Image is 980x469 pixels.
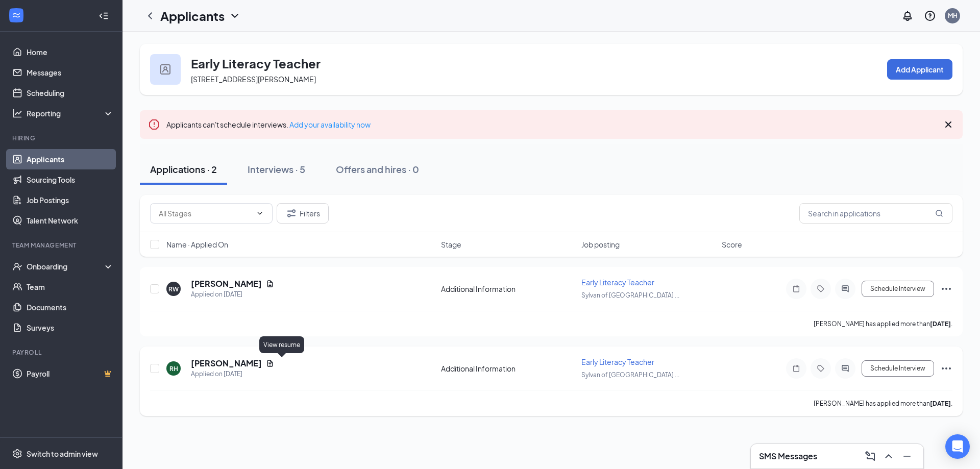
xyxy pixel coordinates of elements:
svg: ActiveChat [839,285,851,293]
div: Onboarding [27,261,105,271]
button: ComposeMessage [862,448,878,464]
span: Sylvan of [GEOGRAPHIC_DATA] ... [581,371,679,379]
a: Scheduling [27,83,114,103]
button: Schedule Interview [862,281,934,297]
div: Offers and hires · 0 [336,163,419,176]
h5: [PERSON_NAME] [191,358,262,369]
span: Early Literacy Teacher [581,357,654,366]
svg: Ellipses [940,362,952,375]
b: [DATE] [930,320,951,328]
div: Interviews · 5 [248,163,305,176]
svg: ChevronLeft [144,10,156,22]
svg: ChevronDown [229,10,241,22]
svg: Collapse [99,11,109,21]
svg: Settings [12,449,22,459]
svg: Document [266,359,274,367]
a: Talent Network [27,210,114,231]
svg: Minimize [901,450,913,462]
div: RW [168,285,179,293]
img: user icon [160,64,170,75]
div: Hiring [12,134,112,142]
div: Switch to admin view [27,449,98,459]
a: PayrollCrown [27,363,114,384]
a: Documents [27,297,114,317]
a: Sourcing Tools [27,169,114,190]
a: Applicants [27,149,114,169]
div: Applied on [DATE] [191,369,274,379]
svg: Notifications [901,10,914,22]
svg: Note [790,364,802,373]
svg: ChevronDown [256,209,264,217]
div: Applied on [DATE] [191,289,274,300]
p: [PERSON_NAME] has applied more than . [814,319,952,328]
svg: MagnifyingGlass [935,209,943,217]
span: Early Literacy Teacher [581,278,654,287]
button: Schedule Interview [862,360,934,377]
svg: Tag [815,285,827,293]
h3: SMS Messages [759,451,817,462]
svg: ChevronUp [883,450,895,462]
svg: Analysis [12,108,22,118]
svg: Error [148,118,160,131]
span: [STREET_ADDRESS][PERSON_NAME] [191,75,316,84]
a: Team [27,277,114,297]
svg: WorkstreamLogo [11,10,21,20]
svg: UserCheck [12,261,22,271]
b: [DATE] [930,400,951,407]
div: Additional Information [441,284,575,294]
span: Stage [441,239,461,250]
div: RH [169,364,178,373]
input: All Stages [159,208,252,219]
div: Reporting [27,108,114,118]
span: Job posting [581,239,620,250]
input: Search in applications [799,203,952,224]
button: Add Applicant [887,59,952,80]
h3: Early Literacy Teacher [191,55,321,72]
a: Add your availability now [289,120,371,129]
div: Open Intercom Messenger [945,434,970,459]
div: Team Management [12,241,112,250]
svg: Tag [815,364,827,373]
div: View resume [259,336,304,353]
svg: ActiveChat [839,364,851,373]
div: Applications · 2 [150,163,217,176]
a: Surveys [27,317,114,338]
h5: [PERSON_NAME] [191,278,262,289]
span: Name · Applied On [166,239,228,250]
svg: Filter [285,207,298,219]
p: [PERSON_NAME] has applied more than . [814,399,952,408]
a: Home [27,42,114,62]
svg: Document [266,280,274,288]
span: Score [722,239,742,250]
span: Applicants can't schedule interviews. [166,120,371,129]
svg: ComposeMessage [864,450,876,462]
a: Messages [27,62,114,83]
button: Minimize [899,448,915,464]
svg: Ellipses [940,283,952,295]
svg: Cross [942,118,954,131]
div: Payroll [12,348,112,357]
a: Job Postings [27,190,114,210]
button: Filter Filters [277,203,329,224]
svg: Note [790,285,802,293]
div: MH [948,11,958,20]
button: ChevronUp [880,448,897,464]
div: Additional Information [441,363,575,374]
svg: QuestionInfo [924,10,936,22]
span: Sylvan of [GEOGRAPHIC_DATA] ... [581,291,679,299]
h1: Applicants [160,7,225,24]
